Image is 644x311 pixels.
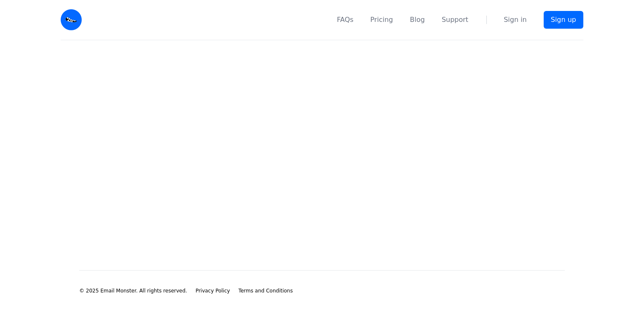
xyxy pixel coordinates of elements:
[504,15,527,25] a: Sign in
[442,15,468,25] a: Support
[337,15,353,25] a: FAQs
[196,288,230,294] span: Privacy Policy
[61,9,82,30] img: Email Monster
[410,15,425,25] a: Blog
[239,287,293,294] a: Terms and Conditions
[196,287,230,294] a: Privacy Policy
[239,288,293,294] span: Terms and Conditions
[544,11,583,29] a: Sign up
[79,287,187,294] li: © 2025 Email Monster. All rights reserved.
[370,15,393,25] a: Pricing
